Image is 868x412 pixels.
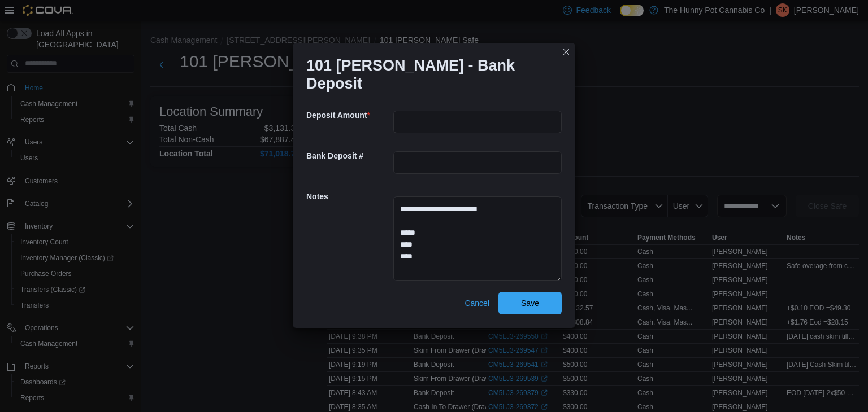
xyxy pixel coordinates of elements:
[498,292,562,314] button: Save
[465,297,489,309] span: Cancel
[306,144,391,167] h5: Bank Deposit #
[306,104,391,126] h5: Deposit Amount
[306,56,553,93] h1: 101 [PERSON_NAME] - Bank Deposit
[559,45,573,59] button: Closes this modal window
[306,185,391,208] h5: Notes
[460,292,494,314] button: Cancel
[521,297,539,309] span: Save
